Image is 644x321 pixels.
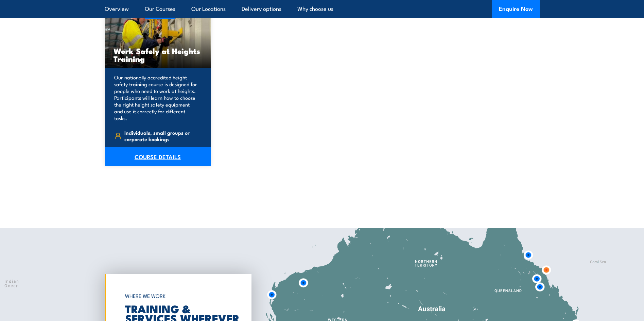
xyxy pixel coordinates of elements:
a: COURSE DETAILS [105,147,211,166]
span: Individuals, small groups or corporate bookings [124,129,199,142]
h6: WHERE WE WORK [125,290,228,302]
p: Our nationally accredited height safety training course is designed for people who need to work a... [114,74,199,121]
h3: Work Safely at Heights Training [114,47,202,62]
